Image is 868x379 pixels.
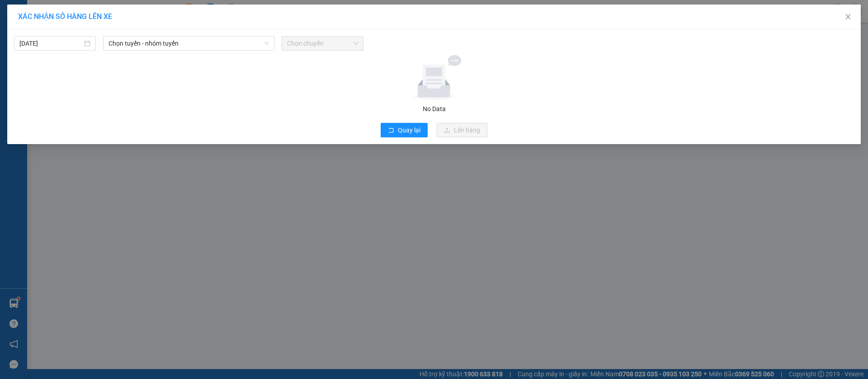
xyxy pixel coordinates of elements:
input: 13/09/2025 [19,38,82,48]
button: uploadLên hàng [437,123,487,137]
span: XÁC NHẬN SỐ HÀNG LÊN XE [18,12,112,21]
span: Quay lại [398,125,420,135]
span: down [264,41,269,46]
button: rollbackQuay lại [381,123,428,137]
button: Close [835,5,861,30]
span: Chọn chuyến [287,37,358,50]
span: close [844,13,852,20]
span: Chọn tuyến - nhóm tuyến [108,37,269,50]
div: No Data [13,104,855,114]
span: rollback [388,127,394,134]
